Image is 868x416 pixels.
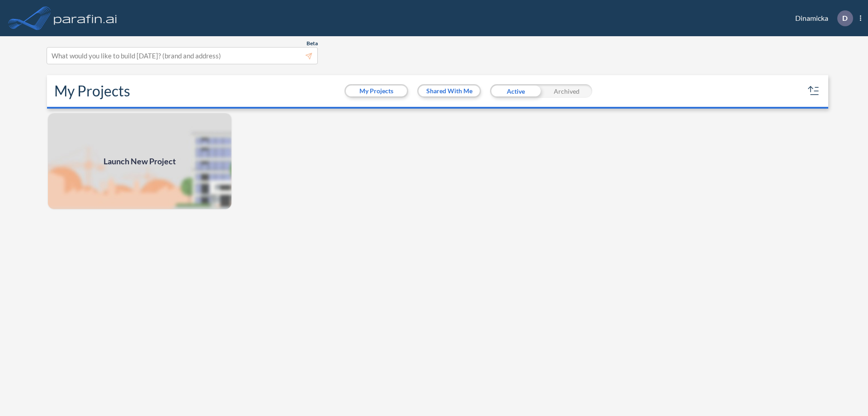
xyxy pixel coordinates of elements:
[419,86,480,96] button: Shared With Me
[807,84,821,98] button: sort
[346,86,407,96] button: My Projects
[54,82,130,100] h2: My Projects
[541,84,592,98] div: Archived
[52,9,119,27] img: logo
[104,155,176,167] span: Launch New Project
[842,14,848,22] p: D
[307,40,318,47] span: Beta
[782,10,861,26] div: Dinamicka
[47,112,232,210] a: Launch New Project
[490,84,541,98] div: Active
[47,112,232,210] img: add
